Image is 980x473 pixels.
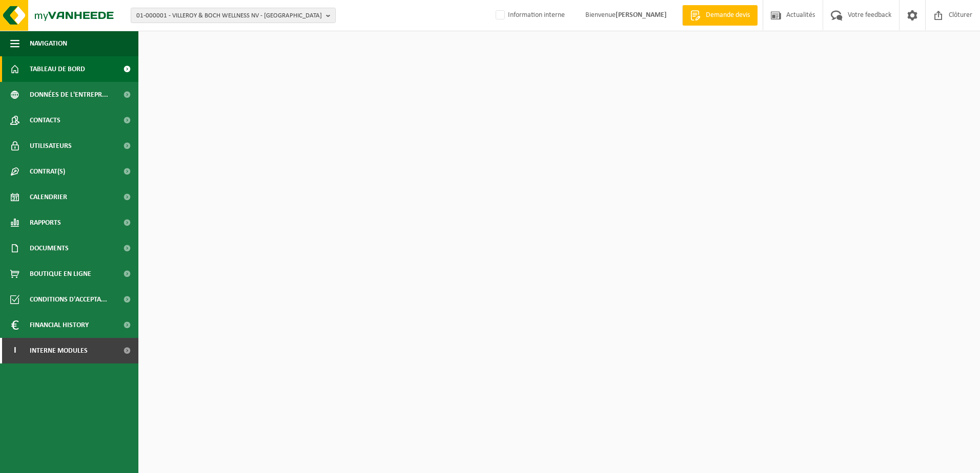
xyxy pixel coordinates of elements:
[30,287,107,312] span: Conditions d'accepta...
[703,10,752,20] span: Demande devis
[30,82,108,107] span: Données de l'entrepr...
[682,5,758,26] a: Demande devis
[30,184,67,210] span: Calendrier
[30,56,85,82] span: Tableau de bord
[10,338,19,363] span: I
[30,312,89,338] span: Financial History
[30,133,72,159] span: Utilisateurs
[616,11,667,19] strong: [PERSON_NAME]
[30,210,61,235] span: Rapports
[30,261,91,287] span: Boutique en ligne
[30,107,60,133] span: Contacts
[30,159,65,184] span: Contrat(s)
[30,235,69,261] span: Documents
[30,31,67,56] span: Navigation
[30,338,88,363] span: Interne modules
[136,8,322,24] span: 01-000001 - VILLEROY & BOCH WELLNESS NV - [GEOGRAPHIC_DATA]
[494,8,565,23] label: Information interne
[131,8,336,23] button: 01-000001 - VILLEROY & BOCH WELLNESS NV - [GEOGRAPHIC_DATA]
